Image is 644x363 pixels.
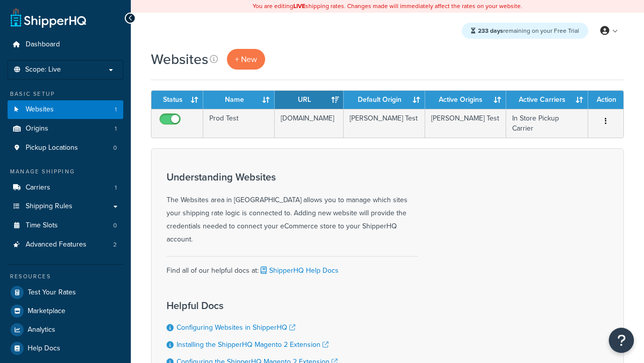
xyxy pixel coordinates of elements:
div: Basic Setup [8,90,123,98]
a: ShipperHQ Home [11,8,86,28]
a: Installing the ShipperHQ Magento 2 Extension [177,339,329,350]
a: Test Your Rates [8,283,123,301]
td: Prod Test [203,109,275,138]
div: Manage Shipping [8,167,123,176]
li: Pickup Locations [8,139,123,157]
a: Analytics [8,321,123,339]
span: Scope: Live [25,66,61,74]
button: Open Resource Center [609,328,634,353]
span: Dashboard [26,40,60,49]
span: Marketplace [28,307,65,316]
th: Active Carriers: activate to sort column ascending [506,91,588,109]
div: Resources [8,272,123,281]
strong: 233 days [478,26,503,35]
a: ShipperHQ Help Docs [259,265,339,276]
span: Origins [26,125,48,133]
li: Websites [8,100,123,119]
div: remaining on your Free Trial [462,23,588,39]
td: [PERSON_NAME] Test [344,109,425,138]
li: Origins [8,119,123,138]
a: Advanced Features 2 [8,235,123,254]
li: Carriers [8,178,123,197]
span: 0 [113,221,117,230]
span: Websites [26,105,54,114]
span: 1 [115,125,117,133]
div: Find all of our helpful docs at: [167,256,418,277]
span: Pickup Locations [26,144,78,152]
a: Origins 1 [8,119,123,138]
span: Carriers [26,184,50,192]
a: Dashboard [8,35,123,54]
td: [DOMAIN_NAME] [275,109,344,138]
a: Pickup Locations 0 [8,139,123,157]
h1: Websites [151,49,208,69]
b: LIVE [293,2,305,11]
h3: Helpful Docs [167,300,348,311]
th: Status: activate to sort column ascending [151,91,203,109]
a: Shipping Rules [8,197,123,216]
a: Carriers 1 [8,178,123,197]
td: [PERSON_NAME] Test [425,109,506,138]
span: Time Slots [26,221,58,230]
span: 0 [113,144,117,152]
span: Test Your Rates [28,288,76,297]
span: + New [235,53,257,65]
th: Name: activate to sort column ascending [203,91,275,109]
th: Active Origins: activate to sort column ascending [425,91,506,109]
th: Action [588,91,623,109]
span: Advanced Features [26,240,87,249]
h3: Understanding Websites [167,171,418,183]
a: Websites 1 [8,100,123,119]
span: 1 [115,105,117,114]
th: URL: activate to sort column ascending [275,91,344,109]
th: Default Origin: activate to sort column ascending [344,91,425,109]
a: + New [227,49,265,70]
span: 1 [115,184,117,192]
span: Analytics [28,326,55,334]
a: Marketplace [8,302,123,320]
div: The Websites area in [GEOGRAPHIC_DATA] allows you to manage which sites your shipping rate logic ... [167,171,418,246]
li: Advanced Features [8,235,123,254]
li: Time Slots [8,216,123,235]
a: Help Docs [8,339,123,357]
td: In Store Pickup Carrier [506,109,588,138]
a: Time Slots 0 [8,216,123,235]
a: Configuring Websites in ShipperHQ [177,322,295,333]
span: 2 [113,240,117,249]
span: Help Docs [28,344,60,353]
span: Shipping Rules [26,202,72,211]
